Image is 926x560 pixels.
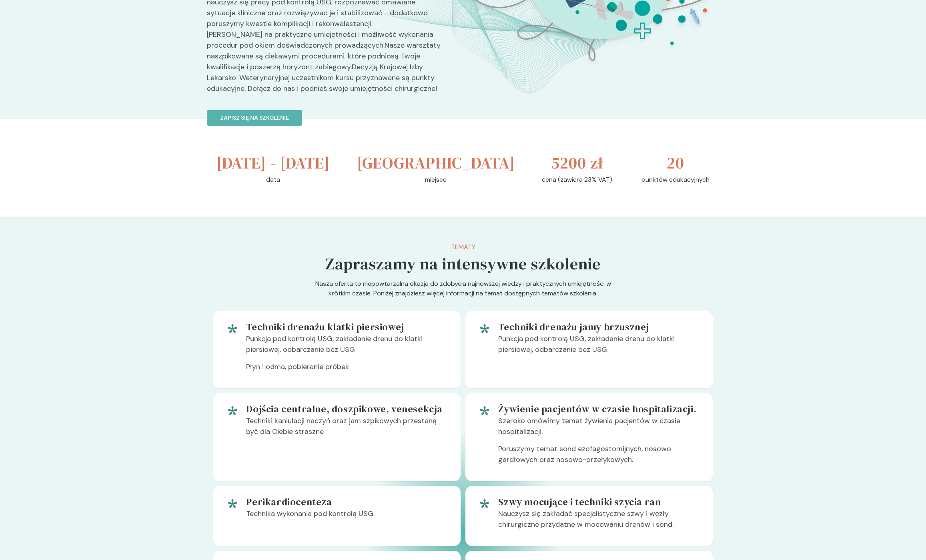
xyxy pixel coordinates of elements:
p: Płyn i odma, pobieranie próbek [246,361,448,379]
p: Punkcja pod kontrolą USG, zakładanie drenu do klatki piersiowej, odbarczanie bez USG [246,333,448,361]
p: Techniki kaniulacji naczyń oraz jam szpikowych przestaną być dla Ciebie straszne [246,415,448,444]
h5: Dojścia centralne, doszpikowe, venesekcja [246,403,448,415]
p: data [266,175,280,185]
p: Nasza oferta to niepowtarzalna okazja do zdobycia najnowszej wiedzy i praktycznych umiejętności w... [309,279,617,311]
p: Technika wykonania pod kontrolą USG [246,508,448,526]
h5: Żywienie pacjentów w czasie hospitalizacji. [498,403,700,415]
p: miejsce [425,175,447,185]
p: Tematy [325,242,601,252]
p: punktów edukacyjnych [641,175,710,185]
h5: Szwy mocujące i techniki szycia ran [498,496,700,508]
p: Zapisz się na szkolenie [220,114,289,122]
a: Zapisz się na szkolenie [207,100,445,126]
h5: Zapraszamy na intensywne szkolenie [325,252,601,276]
h5: Perikardiocenteza [246,496,448,508]
p: Szeroko omówimy temat żywienia pacjentów w czasie hospitalizacji. [498,415,700,444]
h3: [DATE] - [DATE] [216,151,330,175]
h5: Techniki drenażu jamy brzusznej [498,321,700,333]
p: Poruszymy temat sond ezofagostomijnych, nosowo-gardłowych oraz nosowo-przełykowych. [498,444,700,472]
button: Zapisz się na szkolenie [207,110,302,126]
p: Punkcja pod kontrolą USG, zakładanie drenu do klatki piersiowej, odbarczanie bez USG [498,333,700,361]
p: Nauczysz się zakładać specjalistyczne szwy i węzły chirurgiczne przydatne w mocowaniu drenów i sond. [498,508,700,536]
p: cena (zawiera 23% VAT) [542,175,612,185]
h3: [GEOGRAPHIC_DATA] [357,151,515,175]
h5: Techniki drenażu klatki piersiowej [246,321,448,333]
